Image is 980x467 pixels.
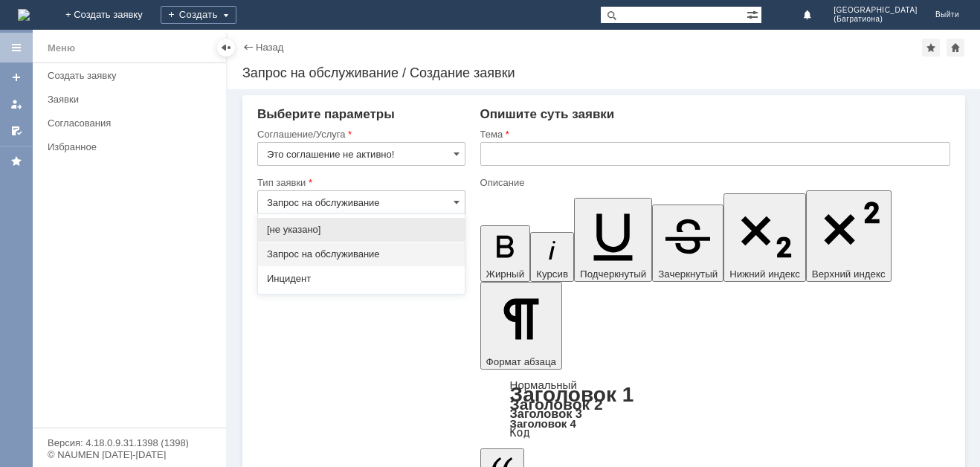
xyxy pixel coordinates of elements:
a: Заголовок 1 [510,383,634,406]
div: Согласования [48,117,217,129]
div: Создать заявку [48,70,217,81]
button: Подчеркнутый [574,198,652,282]
button: Верхний индекс [806,190,892,282]
a: Заголовок 3 [510,407,582,420]
img: logo [18,9,30,21]
a: Мои заявки [4,92,28,116]
a: Заголовок 4 [510,417,576,430]
span: Выберите параметры [257,107,395,121]
button: Нижний индекс [723,193,806,282]
div: Формат абзаца [480,380,950,438]
button: Жирный [480,225,531,282]
div: Версия: 4.18.0.9.31.1398 (1398) [48,438,211,448]
span: Подчеркнутый [580,268,646,280]
button: Курсив [530,232,574,282]
div: Описание [480,178,947,187]
span: Жирный [486,268,525,280]
div: Тема [480,129,947,139]
button: Формат абзаца [480,282,562,370]
span: Формат абзаца [486,356,556,367]
span: [не указано] [267,224,456,236]
a: Заявки [42,88,223,111]
a: Код [510,426,530,439]
a: Нормальный [510,379,577,391]
div: Заявки [48,94,217,105]
a: Мои согласования [4,119,28,143]
span: Верхний индекс [812,268,886,280]
div: Скрыть меню [217,39,235,57]
span: Нижний индекс [729,268,800,280]
span: Опишите суть заявки [480,107,615,121]
a: Назад [256,42,283,53]
div: Запрос на обслуживание / Создание заявки [242,65,965,80]
div: Добавить в избранное [922,39,940,57]
div: © NAUMEN [DATE]-[DATE] [48,450,211,460]
div: Соглашение/Услуга [257,129,462,139]
button: Зачеркнутый [652,204,723,282]
a: Согласования [42,112,223,135]
div: Создать [161,6,236,24]
span: [GEOGRAPHIC_DATA] [834,6,918,15]
span: Инцидент [267,273,456,285]
a: Перейти на домашнюю страницу [18,9,30,21]
span: Зачеркнутый [658,268,718,280]
div: Меню [48,39,75,57]
span: Расширенный поиск [747,7,761,21]
div: Тип заявки [257,178,462,187]
a: Заголовок 2 [510,396,603,413]
a: Создать заявку [42,64,223,87]
div: Сделать домашней страницей [947,39,964,57]
a: Создать заявку [4,65,28,89]
span: Запрос на обслуживание [267,248,456,260]
span: (Багратиона) [834,15,918,24]
span: Курсив [536,268,568,280]
div: Избранное [48,141,201,152]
